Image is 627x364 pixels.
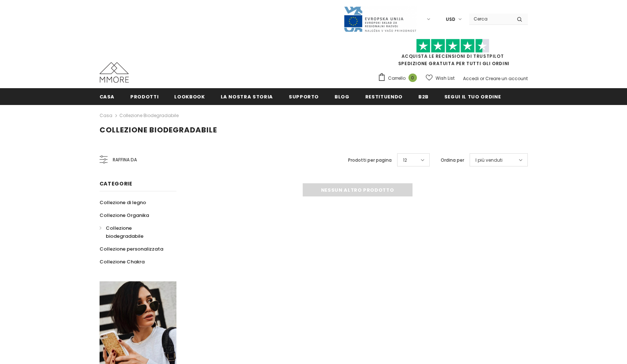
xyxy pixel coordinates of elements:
[418,93,429,100] span: B2B
[436,75,455,82] span: Wish List
[408,74,417,82] span: 0
[174,88,205,105] a: Lookbook
[480,75,484,82] span: or
[100,196,146,209] a: Collezione di legno
[113,156,137,164] span: Raffina da
[343,16,417,22] a: Javni Razpis
[100,180,133,187] span: Categorie
[119,112,179,119] a: Collezione biodegradabile
[221,88,273,105] a: La nostra storia
[441,157,464,164] label: Ordina per
[446,16,455,23] span: USD
[348,157,392,164] label: Prodotti per pagina
[378,73,421,84] a: Carrello 0
[130,93,158,100] span: Prodotti
[289,93,319,100] span: supporto
[130,88,158,105] a: Prodotti
[100,212,149,219] span: Collezione Organika
[365,93,403,100] span: Restituendo
[416,39,489,53] img: Fidati di Pilot Stars
[100,62,129,83] img: Casi MMORE
[221,93,273,100] span: La nostra storia
[289,88,319,105] a: supporto
[100,88,115,105] a: Casa
[485,75,528,82] a: Creare un account
[100,255,145,268] a: Collezione Chakra
[444,88,501,105] a: Segui il tuo ordine
[100,93,115,100] span: Casa
[100,258,145,265] span: Collezione Chakra
[100,245,163,252] span: Collezione personalizzata
[402,53,504,59] a: Acquista le recensioni di TrustPilot
[343,6,417,33] img: Javni Razpis
[335,88,350,105] a: Blog
[469,14,511,24] input: Search Site
[106,225,143,240] span: Collezione biodegradabile
[463,75,479,82] a: Accedi
[444,93,501,100] span: Segui il tuo ordine
[365,88,403,105] a: Restituendo
[418,88,429,105] a: B2B
[174,93,205,100] span: Lookbook
[100,199,146,206] span: Collezione di legno
[475,157,503,164] span: I più venduti
[403,157,407,164] span: 12
[335,93,350,100] span: Blog
[100,125,217,135] span: Collezione biodegradabile
[100,222,168,243] a: Collezione biodegradabile
[100,209,149,222] a: Collezione Organika
[388,75,406,82] span: Carrello
[426,72,455,85] a: Wish List
[100,111,112,120] a: Casa
[378,42,528,67] span: SPEDIZIONE GRATUITA PER TUTTI GLI ORDINI
[100,243,163,255] a: Collezione personalizzata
